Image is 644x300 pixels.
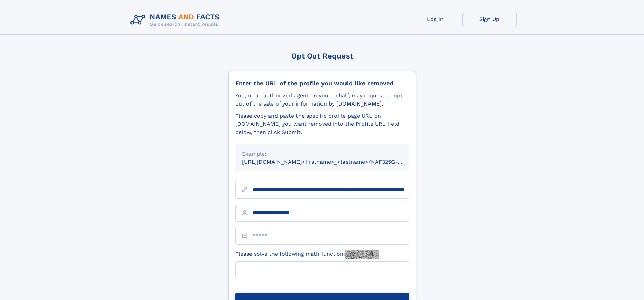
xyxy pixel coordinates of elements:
[228,52,416,60] div: Opt Out Request
[242,150,402,158] div: Example:
[128,11,225,29] img: Logo Names and Facts
[462,11,517,27] a: Sign Up
[235,250,379,259] label: Please solve the following math function:
[235,79,409,87] div: Enter the URL of the profile you would like removed
[235,112,409,136] div: Please copy and paste the specific profile page URL on [DOMAIN_NAME] you want removed into the Pr...
[242,159,422,165] small: [URL][DOMAIN_NAME]<firstname>_<lastname>/NAF325G-xxxxxxxx
[408,11,462,27] a: Log In
[235,92,409,108] div: You, or an authorized agent on your behalf, may request to opt-out of the sale of your informatio...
